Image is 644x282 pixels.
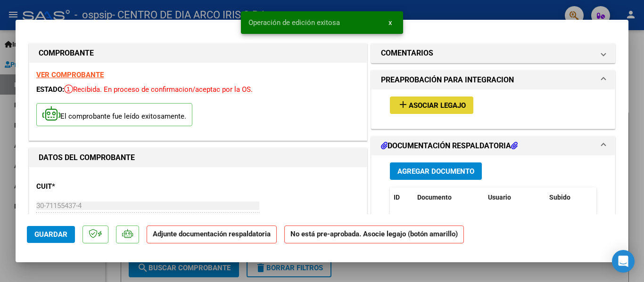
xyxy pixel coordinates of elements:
strong: Adjunte documentación respaldatoria [153,230,271,238]
strong: DATOS DEL COMPROBANTE [39,153,135,162]
datatable-header-cell: Usuario [484,187,545,208]
button: Agregar Documento [390,162,482,180]
span: Agregar Documento [397,167,474,176]
strong: No está pre-aprobada. Asocie legajo (botón amarillo) [284,226,464,244]
span: x [388,18,392,27]
strong: COMPROBANTE [39,48,94,57]
span: ESTADO: [36,85,64,94]
span: Documento [417,193,452,201]
span: Usuario [488,193,511,201]
h1: COMENTARIOS [381,48,433,59]
span: Guardar [34,230,67,239]
button: Asociar Legajo [390,97,473,114]
mat-icon: add [397,99,409,110]
mat-expansion-panel-header: DOCUMENTACIÓN RESPALDATORIA [372,137,615,155]
span: Recibida. En proceso de confirmacion/aceptac por la OS. [64,85,253,94]
button: Guardar [27,226,75,243]
datatable-header-cell: Subido [545,187,593,208]
datatable-header-cell: Documento [413,187,484,208]
button: x [381,14,399,31]
div: PREAPROBACIÓN PARA INTEGRACION [372,89,615,129]
span: Subido [549,193,570,201]
h1: PREAPROBACIÓN PARA INTEGRACION [381,74,514,86]
mat-expansion-panel-header: COMENTARIOS [372,44,615,63]
h1: DOCUMENTACIÓN RESPALDATORIA [381,140,518,152]
p: CUIT [36,181,133,192]
datatable-header-cell: Acción [593,187,640,208]
span: Asociar Legajo [409,101,466,110]
datatable-header-cell: ID [390,187,413,208]
span: Operación de edición exitosa [248,18,340,27]
p: El comprobante fue leído exitosamente. [36,103,192,126]
a: VER COMPROBANTE [36,71,104,79]
mat-expansion-panel-header: PREAPROBACIÓN PARA INTEGRACION [372,71,615,89]
span: ID [394,193,400,201]
div: Open Intercom Messenger [612,250,635,273]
